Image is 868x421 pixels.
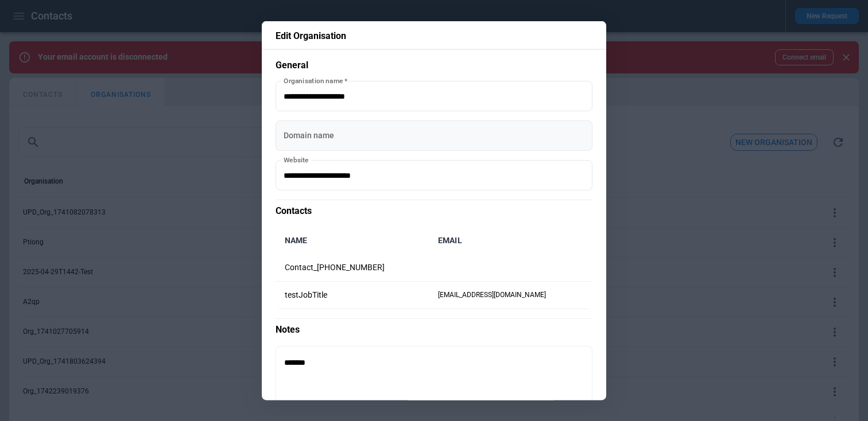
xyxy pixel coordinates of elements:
td: [EMAIL_ADDRESS][DOMAIN_NAME] [429,281,592,309]
p: Notes [276,318,592,336]
label: Website [284,155,309,165]
p: Contact_[PHONE_NUMBER] [285,263,420,272]
p: Contacts [276,200,592,217]
h6: Name [285,235,420,245]
label: Organisation name [284,76,347,85]
p: Edit Organisation [276,30,592,42]
p: General [276,59,592,71]
p: testJobTitle [285,290,420,300]
h6: Email [438,235,583,245]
